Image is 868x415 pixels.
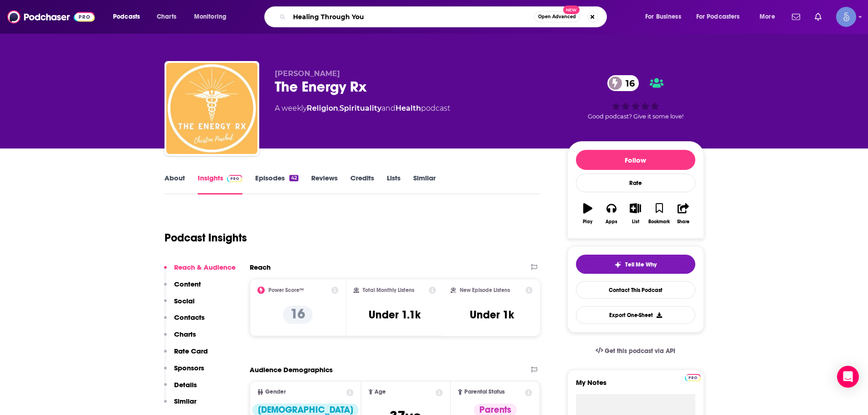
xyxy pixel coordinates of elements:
[157,10,176,23] span: Charts
[307,104,338,113] a: Religion
[268,287,304,293] h2: Power Score™
[576,150,695,170] button: Follow
[588,340,683,362] a: Get this podcast via API
[289,175,298,181] div: 42
[174,380,197,389] p: Details
[576,174,695,192] div: Rate
[275,103,450,114] div: A weekly podcast
[788,9,804,25] a: Show notifications dropdown
[273,6,616,27] div: Search podcasts, credits, & more...
[576,197,600,230] button: Play
[174,297,195,305] p: Social
[576,281,695,299] a: Contact This Podcast
[194,10,226,23] span: Monitoring
[174,263,236,272] p: Reach & Audience
[381,104,395,113] span: and
[164,347,208,364] button: Rate Card
[600,197,623,230] button: Apps
[460,287,510,293] h2: New Episode Listens
[576,378,695,394] label: My Notes
[174,364,204,372] p: Sponsors
[151,10,182,24] a: Charts
[685,374,701,381] img: Podchaser Pro
[671,197,695,230] button: Share
[164,174,185,195] a: About
[289,10,534,24] input: Search podcasts, credits, & more...
[255,174,298,195] a: Episodes42
[605,347,675,355] span: Get this podcast via API
[369,308,421,322] h3: Under 1.1k
[164,364,204,380] button: Sponsors
[696,10,740,23] span: For Podcasters
[583,219,592,225] div: Play
[265,389,286,395] span: Gender
[250,365,333,374] h2: Audience Demographics
[811,9,825,25] a: Show notifications dropdown
[837,366,859,388] div: Open Intercom Messenger
[113,10,140,23] span: Podcasts
[413,174,436,195] a: Similar
[174,397,196,405] p: Similar
[227,175,243,182] img: Podchaser Pro
[174,280,201,288] p: Content
[164,397,196,414] button: Similar
[464,389,505,395] span: Parental Status
[836,7,856,27] button: Show profile menu
[645,10,681,23] span: For Business
[614,261,621,268] img: tell me why sparkle
[616,75,639,91] span: 16
[350,174,374,195] a: Credits
[625,261,657,268] span: Tell Me Why
[311,174,338,195] a: Reviews
[164,231,247,245] h1: Podcast Insights
[338,104,339,113] span: ,
[395,104,421,113] a: Health
[164,330,196,347] button: Charts
[836,7,856,27] span: Logged in as Spiral5-G1
[164,380,197,397] button: Details
[753,10,786,24] button: open menu
[387,174,401,195] a: Lists
[647,197,671,230] button: Bookmark
[198,174,243,195] a: InsightsPodchaser Pro
[677,219,689,225] div: Share
[623,197,647,230] button: List
[174,313,205,322] p: Contacts
[685,373,701,381] a: Pro website
[648,219,670,225] div: Bookmark
[567,69,704,126] div: 16Good podcast? Give it some love!
[538,15,576,19] span: Open Advanced
[534,11,580,22] button: Open AdvancedNew
[188,10,238,24] button: open menu
[576,255,695,274] button: tell me why sparkleTell Me Why
[166,63,257,154] img: The Energy Rx
[283,306,313,324] p: 16
[7,8,95,26] img: Podchaser - Follow, Share and Rate Podcasts
[164,263,236,280] button: Reach & Audience
[174,330,196,338] p: Charts
[576,306,695,324] button: Export One-Sheet
[760,10,775,23] span: More
[607,75,639,91] a: 16
[164,297,195,313] button: Social
[836,7,856,27] img: User Profile
[588,113,683,120] span: Good podcast? Give it some love!
[174,347,208,355] p: Rate Card
[339,104,381,113] a: Spirituality
[275,69,340,78] span: [PERSON_NAME]
[690,10,753,24] button: open menu
[363,287,414,293] h2: Total Monthly Listens
[606,219,617,225] div: Apps
[470,308,514,322] h3: Under 1k
[375,389,386,395] span: Age
[164,280,201,297] button: Content
[632,219,639,225] div: List
[639,10,693,24] button: open menu
[250,263,271,272] h2: Reach
[164,313,205,330] button: Contacts
[563,5,580,14] span: New
[107,10,152,24] button: open menu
